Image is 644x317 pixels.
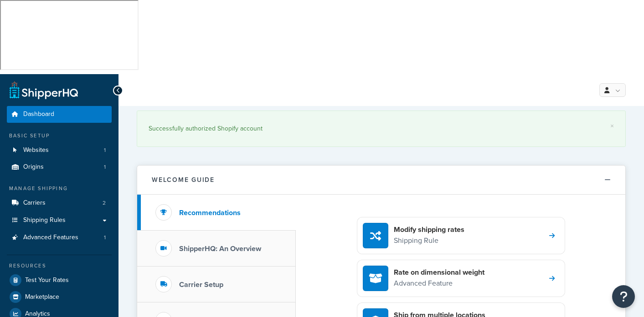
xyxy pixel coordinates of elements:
[7,195,112,211] a: Carriers2
[23,216,66,224] span: Shipping Rules
[104,146,106,154] span: 1
[179,281,223,289] h3: Carrier Setup
[394,225,464,235] h4: Modify shipping rates
[7,185,112,192] div: Manage Shipping
[7,212,112,229] a: Shipping Rules
[7,195,112,211] li: Carriers
[103,199,106,207] span: 2
[394,277,484,289] p: Advanced Feature
[394,235,464,247] p: Shipping Rule
[7,272,112,288] a: Test Your Rates
[23,163,44,171] span: Origins
[25,293,59,301] span: Marketplace
[394,267,484,277] h4: Rate on dimensional weight
[7,106,112,123] a: Dashboard
[152,176,215,183] h2: Welcome Guide
[7,289,112,305] a: Marketplace
[179,245,261,253] h3: ShipperHQ: An Overview
[23,111,54,118] span: Dashboard
[610,122,614,130] a: ×
[23,199,46,207] span: Carriers
[7,142,112,159] li: Websites
[7,142,112,159] a: Websites1
[25,277,69,284] span: Test Your Rates
[7,262,112,270] div: Resources
[179,209,241,217] h3: Recommendations
[612,285,635,308] button: Open Resource Center
[23,146,49,154] span: Websites
[7,229,112,246] li: Advanced Features
[137,166,625,195] button: Welcome Guide
[104,234,106,242] span: 1
[149,122,614,135] div: Successfully authorized Shopify account
[23,234,78,242] span: Advanced Features
[104,163,106,171] span: 1
[7,229,112,246] a: Advanced Features1
[7,132,112,140] div: Basic Setup
[7,159,112,176] li: Origins
[7,159,112,176] a: Origins1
